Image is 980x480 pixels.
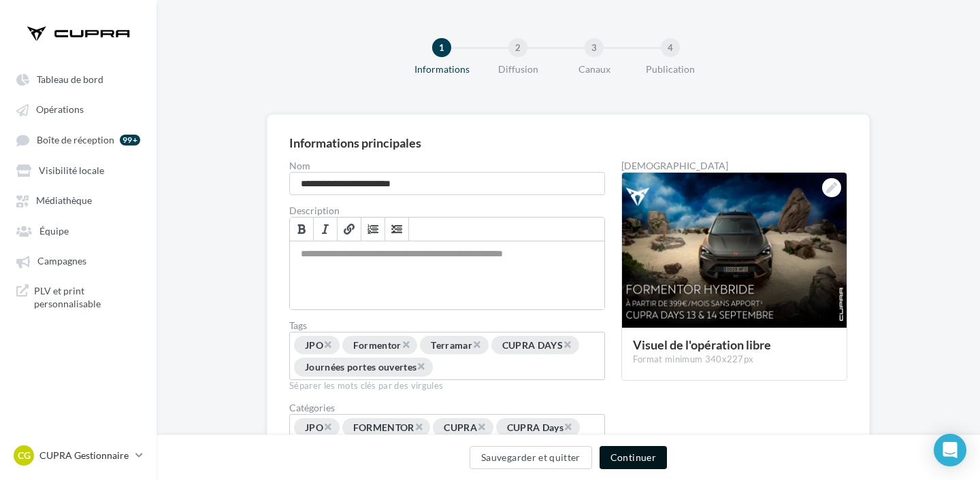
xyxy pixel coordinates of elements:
[11,443,146,468] a: CG CUPRA Gestionnaire
[39,225,69,237] span: Équipe
[36,104,84,116] span: Opérations
[398,63,485,76] div: Informations
[621,161,847,171] div: [DEMOGRAPHIC_DATA]
[353,422,414,433] span: FORMENTOR
[431,339,472,351] span: Terramar
[661,38,680,57] div: 4
[289,380,605,392] div: Séparer les mots clés par des virgules
[323,338,331,351] span: ×
[120,135,140,145] div: 99+
[563,420,572,433] span: ×
[474,63,561,76] div: Diffusion
[8,279,148,316] a: PLV et print personnalisable
[37,73,103,85] span: Tableau de bord
[39,165,104,176] span: Visibilité locale
[8,158,148,182] a: Visibilité locale
[323,420,331,433] span: ×
[8,218,148,243] a: Équipe
[353,339,402,351] span: Formentor
[8,67,148,91] a: Tableau de bord
[18,449,31,462] span: CG
[414,420,423,433] span: ×
[633,354,836,366] div: Format minimum 340x227px
[289,332,605,380] div: Permet aux affiliés de trouver l'opération libre plus facilement
[289,414,605,462] div: Choisissez une catégorie
[507,422,564,433] span: CUPRA Days
[600,446,667,469] button: Continuer
[477,420,485,433] span: ×
[36,195,92,207] span: Médiathèque
[305,422,323,433] span: JPO
[470,446,592,469] button: Sauvegarder et quitter
[385,218,409,241] a: Insérer/Supprimer une liste à puces
[402,338,410,351] span: ×
[305,339,323,351] span: JPO
[8,127,148,152] a: Boîte de réception 99+
[416,360,425,373] span: ×
[502,339,563,351] span: CUPRA DAYS
[563,338,571,351] span: ×
[290,218,314,241] a: Gras (⌘+B)
[39,449,130,462] p: CUPRA Gestionnaire
[289,321,605,330] label: Tags
[289,206,605,216] label: Description
[8,188,148,212] a: Médiathèque
[627,63,714,76] div: Publication
[8,248,148,273] a: Campagnes
[585,38,604,57] div: 3
[305,362,416,373] span: Journées portes ouvertes
[289,137,421,149] div: Informations principales
[472,338,480,351] span: ×
[289,403,605,413] div: Catégories
[289,161,605,171] label: Nom
[934,434,966,466] div: Open Intercom Messenger
[290,241,604,309] div: Permet de préciser les enjeux de la campagne à vos affiliés
[361,218,385,241] a: Insérer/Supprimer une liste numérotée
[8,97,148,121] a: Opérations
[633,339,836,351] div: Visuel de l'opération libre
[37,134,114,145] span: Boîte de réception
[314,218,338,241] a: Italique (⌘+I)
[444,422,477,433] span: CUPRA
[432,38,451,57] div: 1
[34,284,140,311] span: PLV et print personnalisable
[37,256,86,267] span: Campagnes
[434,360,536,376] input: Permet aux affiliés de trouver l'opération libre plus facilement
[508,38,527,57] div: 2
[338,218,361,241] a: Lien
[551,63,638,76] div: Canaux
